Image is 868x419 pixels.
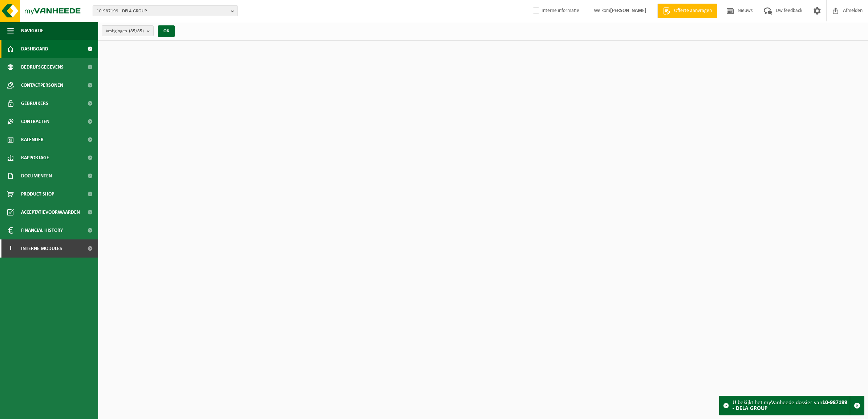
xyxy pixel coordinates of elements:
[106,26,144,37] span: Vestigingen
[733,396,850,415] div: U bekijkt het myVanheede dossier van
[610,8,646,13] strong: [PERSON_NAME]
[21,112,49,131] span: Contracten
[93,5,238,16] button: 10-987199 - DELA GROUP
[129,29,144,33] count: (85/85)
[657,4,717,18] a: Offerte aanvragen
[21,185,54,203] span: Product Shop
[7,239,14,258] span: I
[21,221,63,239] span: Financial History
[672,7,714,15] span: Offerte aanvragen
[21,22,44,40] span: Navigatie
[21,203,80,221] span: Acceptatievoorwaarden
[21,76,63,94] span: Contactpersonen
[97,6,228,17] span: 10-987199 - DELA GROUP
[733,400,847,411] strong: 10-987199 - DELA GROUP
[102,25,154,36] button: Vestigingen(85/85)
[21,40,48,58] span: Dashboard
[21,131,44,149] span: Kalender
[21,167,52,185] span: Documenten
[158,25,175,37] button: OK
[21,239,62,258] span: Interne modules
[21,94,48,112] span: Gebruikers
[21,58,64,76] span: Bedrijfsgegevens
[531,5,579,16] label: Interne informatie
[21,149,49,167] span: Rapportage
